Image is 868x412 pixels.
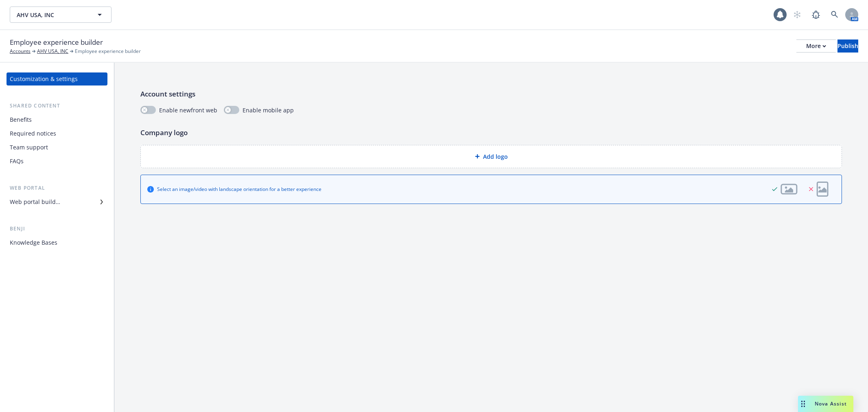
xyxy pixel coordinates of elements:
button: AHV USA, INC [10,7,112,23]
div: Publish [837,40,858,52]
div: Add logo [140,145,842,168]
div: Knowledge Bases [10,236,57,249]
a: Web portal builder [7,195,107,208]
span: Add logo [483,152,508,161]
p: Account settings [140,89,842,99]
p: Company logo [140,127,842,138]
div: Shared content [7,102,107,110]
div: Drag to move [798,396,808,412]
a: Knowledge Bases [7,236,107,249]
span: Enable mobile app [243,106,294,114]
a: Benefits [7,113,107,126]
a: Team support [7,141,107,154]
div: Required notices [10,127,56,140]
div: Customization & settings [10,72,78,85]
span: AHV USA, INC [17,11,87,19]
div: More [806,40,826,52]
a: Search [826,7,843,23]
span: Employee experience builder [75,48,141,55]
button: Nova Assist [798,396,853,412]
div: Select an image/video with landscape orientation for a better experience [157,186,321,193]
a: Start snowing [789,7,805,23]
button: Publish [837,39,858,53]
span: Enable newfront web [159,106,217,114]
a: Report a Bug [808,7,824,23]
a: FAQs [7,155,107,168]
div: Benefits [10,113,32,126]
span: Employee experience builder [10,37,103,48]
div: Web portal [7,184,107,192]
a: Accounts [10,48,31,55]
a: Required notices [7,127,107,140]
button: More [796,39,836,53]
div: Web portal builder [10,195,60,208]
div: Benji [7,225,107,233]
span: Nova Assist [815,400,847,407]
a: Customization & settings [7,72,107,85]
div: Team support [10,141,48,154]
a: AHV USA, INC [37,48,68,55]
div: FAQs [10,155,24,168]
